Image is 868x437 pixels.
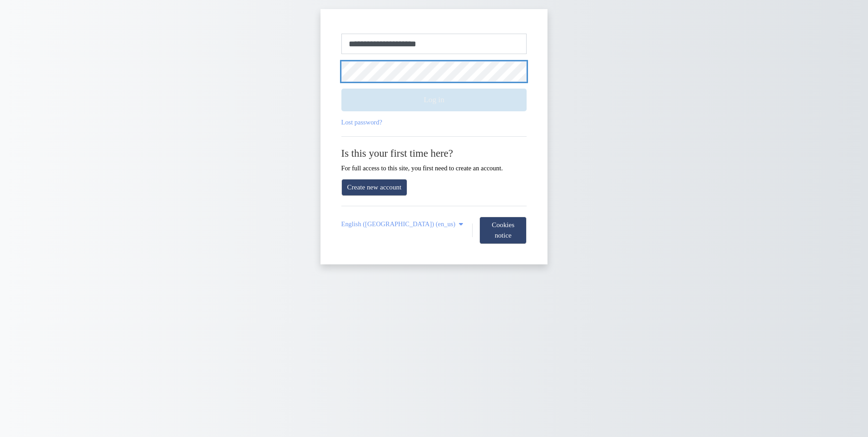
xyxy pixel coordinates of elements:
button: Log in [341,89,527,111]
h2: Is this your first time here? [341,147,527,159]
div: For full access to this site, you first need to create an account. [341,147,527,172]
a: Create new account [341,179,408,196]
a: English (United States) ‎(en_us)‎ [341,220,465,228]
a: Lost password? [341,119,382,126]
button: Cookies notice [479,217,527,244]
